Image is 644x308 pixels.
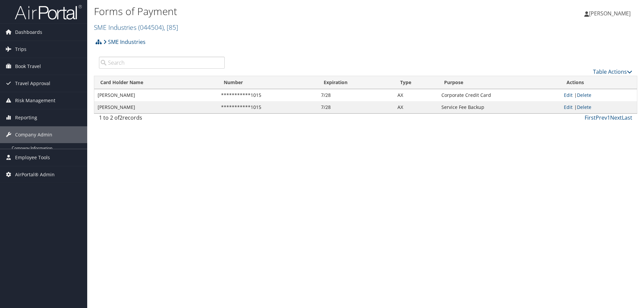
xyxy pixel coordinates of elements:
a: Edit [564,104,573,110]
th: Expiration: activate to sort column ascending [318,76,394,89]
a: Table Actions [593,68,632,75]
td: [PERSON_NAME] [94,89,218,101]
th: Number [218,76,318,89]
th: Actions [560,76,637,89]
span: Employee Tools [15,149,50,166]
td: | [560,101,637,113]
img: airportal-logo.png [15,4,82,20]
a: SME Industries [94,23,178,32]
span: [PERSON_NAME] [589,10,631,17]
td: Corporate Credit Card [438,89,561,101]
input: Search [99,57,225,69]
a: Next [610,114,622,121]
a: Edit [564,92,573,98]
span: Dashboards [15,24,42,41]
th: Type [394,76,438,89]
td: AX [394,101,438,113]
span: ( 044504 ) [138,23,164,32]
h1: Forms of Payment [94,4,456,18]
a: Prev [596,114,607,121]
th: Card Holder Name [94,76,218,89]
span: Reporting [15,109,37,126]
td: AX [394,89,438,101]
span: AirPortal® Admin [15,166,55,183]
a: 1 [607,114,610,121]
a: SME Industries [103,35,146,49]
a: Delete [577,92,591,98]
td: 7/28 [318,89,394,101]
span: Risk Management [15,92,55,109]
span: Book Travel [15,58,41,75]
td: Service Fee Backup [438,101,561,113]
span: Company Admin [15,126,52,143]
td: [PERSON_NAME] [94,101,218,113]
td: 7/28 [318,101,394,113]
th: Purpose: activate to sort column ascending [438,76,561,89]
a: Delete [577,104,591,110]
a: First [585,114,596,121]
a: [PERSON_NAME] [584,3,637,23]
div: 1 to 2 of records [99,114,225,125]
span: Travel Approval [15,75,50,92]
span: 2 [119,114,122,121]
span: Trips [15,41,26,58]
span: , [ 85 ] [164,23,178,32]
a: Last [622,114,632,121]
td: | [560,89,637,101]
